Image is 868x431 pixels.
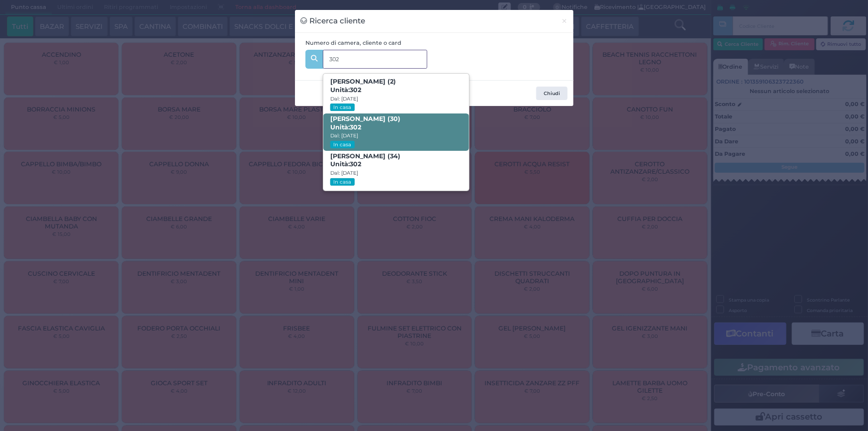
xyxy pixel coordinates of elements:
[350,86,361,94] strong: 302
[330,96,358,102] small: Dal: [DATE]
[300,15,366,27] h3: Ricerca cliente
[350,160,361,168] strong: 302
[330,178,355,186] small: In casa
[330,115,400,131] b: [PERSON_NAME] (30)
[556,10,573,32] button: Chiudi
[330,86,361,95] span: Unità:
[305,39,401,47] label: Numero di camera, cliente o card
[330,132,358,139] small: Dal: [DATE]
[330,123,361,132] span: Unità:
[330,141,355,148] small: In casa
[536,87,568,101] button: Chiudi
[330,104,355,111] small: In casa
[350,123,361,131] strong: 302
[561,15,568,26] span: ×
[323,50,427,69] input: Es. 'Mario Rossi', '220' o '108123234234'
[330,152,400,168] b: [PERSON_NAME] (34)
[330,170,358,176] small: Dal: [DATE]
[330,160,361,169] span: Unità:
[330,78,396,94] b: [PERSON_NAME] (2)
